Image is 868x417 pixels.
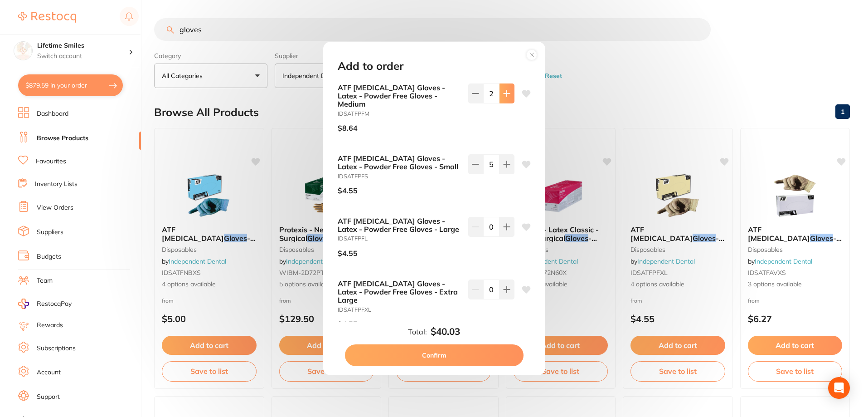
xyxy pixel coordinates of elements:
[338,249,358,257] p: $4.55
[338,217,461,234] b: ATF [MEDICAL_DATA] Gloves - Latex - Powder Free Gloves - Large
[338,154,461,171] b: ATF [MEDICAL_DATA] Gloves - Latex - Powder Free Gloves - Small
[345,344,524,366] button: Confirm
[338,306,461,313] small: IDSATFPFXL
[828,377,850,399] div: Open Intercom Messenger
[338,186,358,195] p: $4.55
[338,320,358,328] p: $4.55
[338,124,358,132] p: $8.64
[338,280,461,304] b: ATF [MEDICAL_DATA] Gloves - Latex - Powder Free Gloves - Extra Large
[338,110,461,117] small: IDSATFPFM
[431,326,460,337] b: $40.03
[408,328,427,336] label: Total:
[338,235,461,242] small: IDSATFPFL
[338,83,461,108] b: ATF [MEDICAL_DATA] Gloves - Latex - Powder Free Gloves - Medium
[338,60,403,73] h2: Add to order
[338,173,461,180] small: IDSATFPFS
